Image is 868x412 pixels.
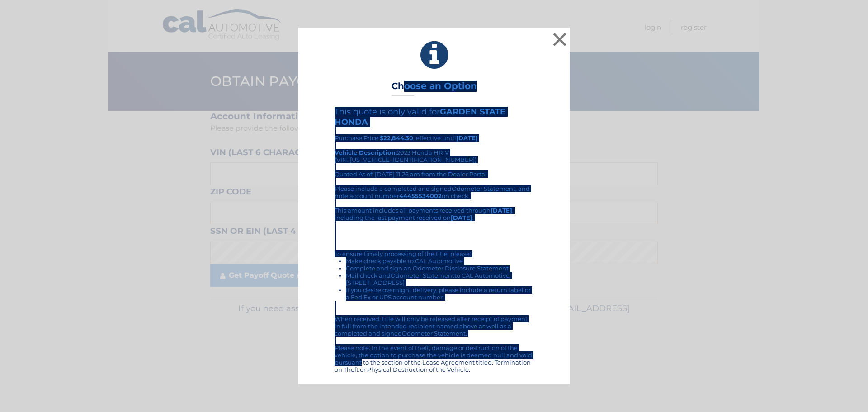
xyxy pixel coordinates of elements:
button: × [551,30,569,48]
a: Odometer Statement [391,272,454,279]
a: Odometer Statement [452,185,515,192]
h4: This quote is only valid for [335,107,533,127]
div: Purchase Price: , effective until 2023 Honda HR-V (VIN: [US_VEHICLE_IDENTIFICATION_NUMBER]) Quote... [335,107,533,185]
h3: Choose an Option [392,81,477,96]
li: Complete and sign an Odometer Disclosure Statement [346,265,533,272]
div: Please include a completed and signed , and note account number on check. This amount includes al... [335,185,533,373]
b: [DATE] [491,207,512,214]
li: Mail check and to CAL Automotive, [STREET_ADDRESS] [346,272,533,286]
strong: Vehicle Description: [335,149,397,156]
b: GARDEN STATE HONDA [335,107,505,127]
a: Odometer Statement [402,330,466,337]
b: [DATE] [456,134,478,142]
b: $22,844.30 [380,134,413,142]
b: 44455534002 [399,192,442,199]
b: [DATE] [451,214,472,221]
li: If you desire overnight delivery, please include a return label or a Fed Ex or UPS account number. [346,286,533,301]
li: Make check payable to CAL Automotive [346,257,533,265]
